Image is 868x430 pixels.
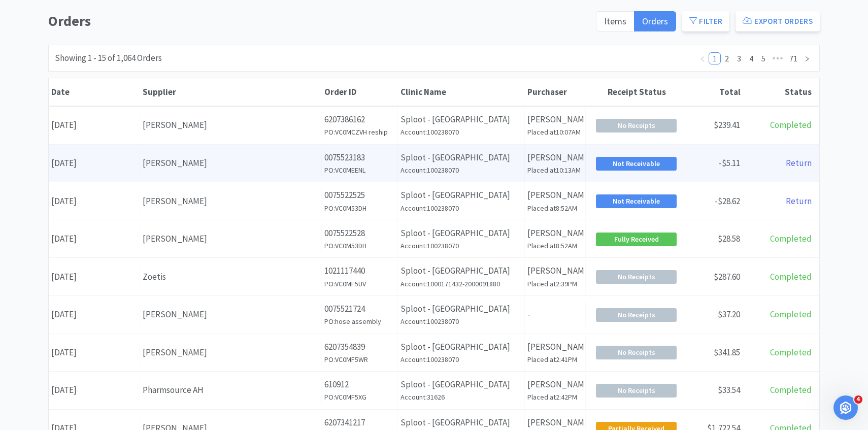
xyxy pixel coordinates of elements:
[757,52,770,64] li: 5
[642,15,668,27] span: Orders
[143,383,319,397] div: Pharmsource AH
[714,119,740,130] span: $239.41
[746,86,812,97] div: Status
[143,308,319,321] div: [PERSON_NAME]
[527,340,583,354] p: [PERSON_NAME]
[714,347,740,358] span: $341.85
[596,346,676,359] span: No Receipts
[786,195,812,207] span: Return
[48,10,590,32] h1: Orders
[709,52,721,64] li: 1
[400,188,522,202] p: Sploot - [GEOGRAPHIC_DATA]
[596,271,676,283] span: No Receipts
[770,271,812,282] span: Completed
[527,378,583,391] p: [PERSON_NAME]
[49,377,140,403] div: [DATE]
[324,316,395,327] h6: PO: hose assembly
[714,271,740,282] span: $287.60
[770,119,812,130] span: Completed
[49,150,140,176] div: [DATE]
[49,302,140,327] div: [DATE]
[527,240,583,251] h6: Placed at 8:52AM
[746,53,757,64] a: 4
[770,309,812,320] span: Completed
[324,264,395,278] p: 1021117440
[400,151,522,164] p: Sploot - [GEOGRAPHIC_DATA]
[733,53,745,64] a: 3
[770,233,812,244] span: Completed
[143,86,319,97] div: Supplier
[400,264,522,278] p: Sploot - [GEOGRAPHIC_DATA]
[690,86,741,97] div: Total
[49,226,140,252] div: [DATE]
[527,86,583,97] div: Purchaser
[801,52,813,64] li: Next Page
[758,53,769,64] a: 5
[527,264,583,278] p: [PERSON_NAME]
[682,11,729,31] button: Filter
[786,52,801,64] li: 71
[324,302,395,316] p: 0075521724
[49,340,140,366] div: [DATE]
[745,52,757,64] li: 4
[721,52,733,64] li: 2
[709,53,720,64] a: 1
[400,354,522,365] h6: Account: 100238070
[604,15,626,27] span: Items
[770,52,786,64] li: Next 5 Pages
[833,395,858,420] iframe: Intercom live chat
[324,378,395,391] p: 610912
[324,188,395,202] p: 0075522525
[400,86,522,97] div: Clinic Name
[596,195,676,208] span: Not Receivable
[588,86,685,97] div: Receipt Status
[55,51,162,65] div: Showing 1 - 15 of 1,064 Orders
[324,391,395,403] h6: PO: VC0MF5XG
[527,416,583,429] p: [PERSON_NAME]
[143,270,319,284] div: Zoetis
[400,378,522,391] p: Sploot - [GEOGRAPHIC_DATA]
[324,226,395,240] p: 0075522528
[527,308,583,321] p: -
[699,56,706,62] i: icon: left
[324,164,395,176] h6: PO: VC0MEENL
[400,240,522,251] h6: Account: 100238070
[143,194,319,208] div: [PERSON_NAME]
[324,416,395,429] p: 6207341217
[527,278,583,289] h6: Placed at 2:39PM
[527,126,583,138] h6: Placed at 10:07AM
[400,203,522,214] h6: Account: 100238070
[527,226,583,240] p: [PERSON_NAME]
[770,52,786,64] span: •••
[786,157,812,169] span: Return
[596,384,676,397] span: No Receipts
[400,164,522,176] h6: Account: 100238070
[596,157,676,170] span: Not Receivable
[527,354,583,365] h6: Placed at 2:41PM
[400,316,522,327] h6: Account: 100238070
[51,86,138,97] div: Date
[324,340,395,354] p: 6207354839
[400,278,522,289] h6: Account: 1000171432-2000091880
[143,346,319,359] div: [PERSON_NAME]
[786,53,800,64] a: 71
[718,384,740,395] span: $33.54
[719,157,740,169] span: -$5.11
[324,240,395,251] h6: PO: VC0M53DH
[400,302,522,316] p: Sploot - [GEOGRAPHIC_DATA]
[527,188,583,202] p: [PERSON_NAME]
[143,156,319,170] div: [PERSON_NAME]
[718,233,740,244] span: $28.58
[324,126,395,138] h6: PO: VC0MCZVH reship
[400,416,522,429] p: Sploot - [GEOGRAPHIC_DATA]
[324,113,395,126] p: 6207386162
[400,226,522,240] p: Sploot - [GEOGRAPHIC_DATA]
[49,112,140,138] div: [DATE]
[400,340,522,354] p: Sploot - [GEOGRAPHIC_DATA]
[324,278,395,289] h6: PO: VC0MF5UV
[736,11,820,31] button: Export Orders
[400,391,522,403] h6: Account: 31626
[527,164,583,176] h6: Placed at 10:13AM
[143,118,319,132] div: [PERSON_NAME]
[715,195,740,207] span: -$28.62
